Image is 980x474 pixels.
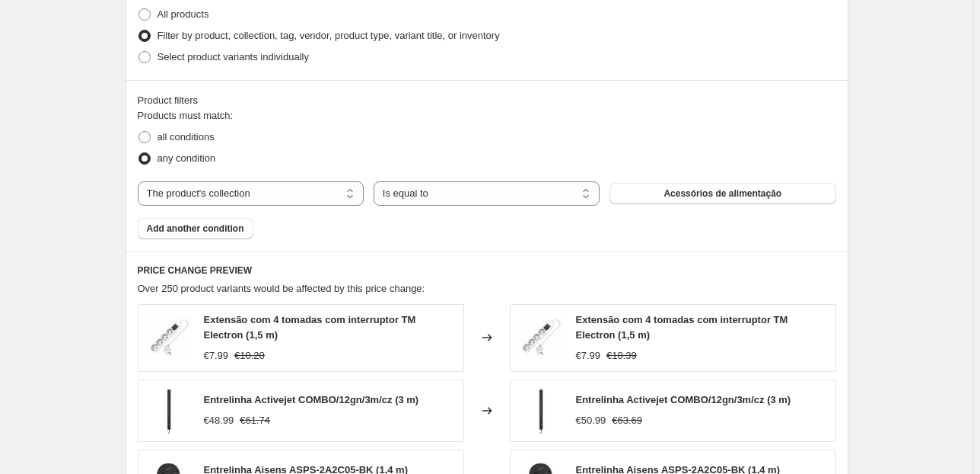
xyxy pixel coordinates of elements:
img: entrelinha-activejet-combo-12gn-3m-cz-3-m_787959_80x.jpg [518,388,564,434]
span: All products [157,8,209,20]
img: extensao-com-4-tomadas-com-interruptor-tm-electron-1-5-m_1102304_80x.jpg [146,315,192,360]
strike: €10.20 [234,348,265,364]
span: Filter by product, collection, tag, vendor, product type, variant title, or inventory [157,30,500,41]
button: Add another condition [138,218,253,239]
img: extensao-com-4-tomadas-com-interruptor-tm-electron-1-5-m_1102304_80x.jpg [518,315,564,360]
strike: €10.39 [606,348,637,364]
div: Product filters [138,93,836,108]
span: Products must match: [138,110,234,121]
span: all conditions [157,131,215,143]
span: Acessórios de alimentação [663,187,781,200]
span: Select product variants individually [157,51,309,62]
div: €48.99 [204,413,234,428]
button: Acessórios de alimentação [609,183,835,204]
div: €7.99 [204,348,229,364]
span: Entrelinha Activejet COMBO/12gn/3m/cz (3 m) [204,394,419,405]
strike: €63.69 [612,413,642,428]
h6: PRICE CHANGE PREVIEW [138,264,836,277]
span: Entrelinha Activejet COMBO/12gn/3m/cz (3 m) [576,394,791,405]
span: Extensão com 4 tomadas com interruptor TM Electron (1,5 m) [204,314,416,341]
div: €50.99 [576,413,606,428]
img: entrelinha-activejet-combo-12gn-3m-cz-3-m_787959_80x.jpg [146,388,192,434]
strike: €61.74 [240,413,270,428]
span: any condition [157,152,216,164]
div: €7.99 [576,348,601,364]
span: Over 250 product variants would be affected by this price change: [138,283,425,294]
span: Add another condition [147,223,244,235]
span: Extensão com 4 tomadas com interruptor TM Electron (1,5 m) [576,314,788,341]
